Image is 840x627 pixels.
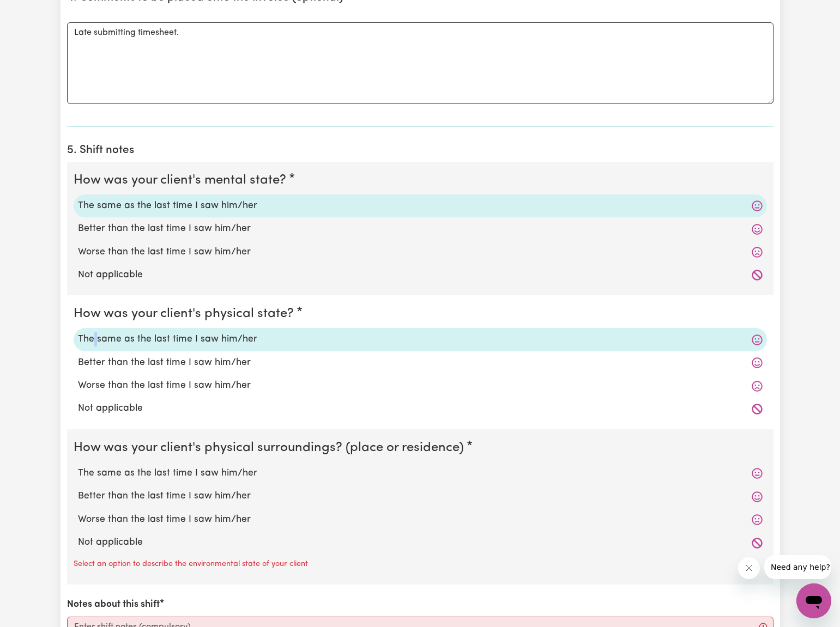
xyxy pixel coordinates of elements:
h2: 5. Shift notes [67,144,773,157]
iframe: Message from company [764,555,831,579]
label: Not applicable [78,535,763,550]
label: The same as the last time I saw him/her [78,466,763,480]
label: Not applicable [78,268,763,282]
textarea: Late submitting timesheet. [67,22,773,104]
legend: How was your client's mental state? [74,171,291,190]
legend: How was your client's physical surroundings? (place or residence) [74,438,468,458]
label: The same as the last time I saw him/her [78,332,763,346]
label: Worse than the last time I saw him/her [78,379,763,393]
label: Better than the last time I saw him/her [78,489,763,503]
iframe: Button to launch messaging window [796,583,831,618]
label: The same as the last time I saw him/her [78,199,763,213]
label: Notes about this shift [67,598,160,612]
label: Not applicable [78,401,763,416]
p: Select an option to describe the environmental state of your client [74,558,308,570]
label: Better than the last time I saw him/her [78,356,763,370]
label: Worse than the last time I saw him/her [78,245,763,259]
iframe: Close message [738,557,760,579]
label: Better than the last time I saw him/her [78,222,763,236]
label: Worse than the last time I saw him/her [78,513,763,527]
legend: How was your client's physical state? [74,304,298,324]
